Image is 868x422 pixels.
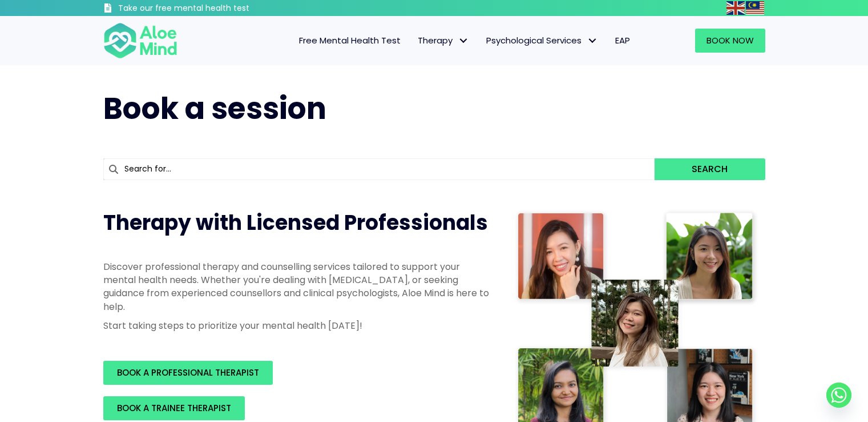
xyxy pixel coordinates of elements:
[695,29,765,53] a: Book Now
[615,34,630,46] span: EAP
[409,29,478,53] a: TherapyTherapy: submenu
[746,1,764,15] img: ms
[103,396,245,420] a: BOOK A TRAINEE THERAPIST
[299,34,401,46] span: Free Mental Health Test
[103,319,491,332] p: Start taking steps to prioritize your mental health [DATE]!
[655,158,765,180] button: Search
[103,208,488,237] span: Therapy with Licensed Professionals
[290,29,409,53] a: Free Mental Health Test
[103,22,177,59] img: Aloe mind Logo
[117,402,231,414] span: BOOK A TRAINEE THERAPIST
[746,1,765,14] a: Malay
[118,3,310,14] h3: Take our free mental health test
[826,383,851,408] a: Whatsapp
[103,3,310,16] a: Take our free mental health test
[486,34,598,46] span: Psychological Services
[418,34,469,46] span: Therapy
[726,1,746,14] a: English
[192,29,639,53] nav: Menu
[478,29,607,53] a: Psychological ServicesPsychological Services: submenu
[706,34,754,46] span: Book Now
[103,260,491,313] p: Discover professional therapy and counselling services tailored to support your mental health nee...
[117,367,259,379] span: BOOK A PROFESSIONAL THERAPIST
[103,158,655,180] input: Search for...
[726,1,745,15] img: en
[103,361,273,385] a: BOOK A PROFESSIONAL THERAPIST
[607,29,639,53] a: EAP
[584,33,601,49] span: Psychological Services: submenu
[103,87,326,129] span: Book a session
[455,33,472,49] span: Therapy: submenu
